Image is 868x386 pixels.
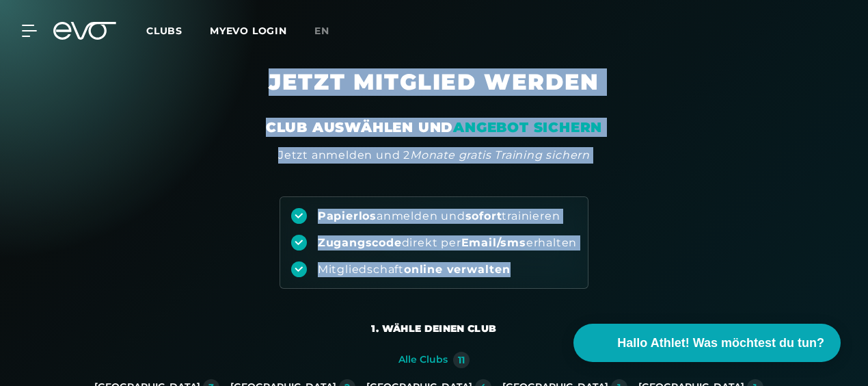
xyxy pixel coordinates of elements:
[458,355,465,365] div: 11
[318,209,377,222] strong: Papierlos
[617,334,824,352] span: Hallo Athlet! Was möchtest du tun?
[318,236,402,249] strong: Zugangscode
[398,354,448,366] div: Alle Clubs
[453,119,602,136] em: ANGEBOT SICHERN
[318,209,560,224] div: anmelden und trainieren
[318,235,577,250] div: direkt per erhalten
[410,149,590,162] em: Monate gratis Training sichern
[573,324,841,362] button: Hallo Athlet! Was möchtest du tun?
[146,24,210,37] a: Clubs
[146,25,182,37] span: Clubs
[210,25,287,37] a: MYEVO LOGIN
[120,68,748,118] h1: JETZT MITGLIED WERDEN
[371,322,496,335] div: 1. Wähle deinen Club
[318,262,511,277] div: Mitgliedschaft
[465,209,502,222] strong: sofort
[314,23,346,39] a: en
[461,236,526,249] strong: Email/sms
[404,263,511,276] strong: online verwalten
[266,118,602,137] div: CLUB AUSWÄHLEN UND
[278,147,590,164] div: Jetzt anmelden und 2
[314,25,329,37] span: en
